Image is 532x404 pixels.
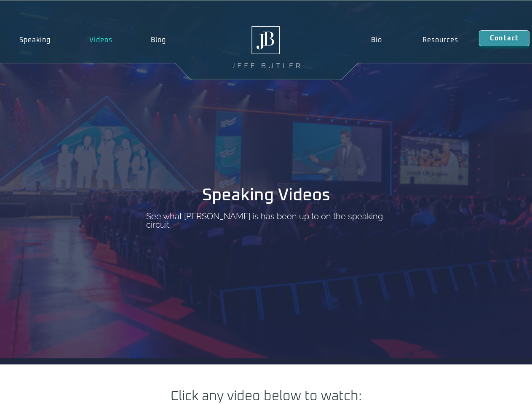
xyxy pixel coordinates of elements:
a: Contact [479,30,529,46]
nav: Menu [350,30,479,50]
span: Contact [490,35,519,42]
a: Resources [402,30,479,50]
a: Videos [70,30,132,50]
a: Blog [131,30,185,50]
a: Bio [350,30,402,50]
p: See what [PERSON_NAME] is has been up to on the speaking circuit. [146,212,386,229]
h1: Speaking Videos [202,187,330,204]
h2: Click any video below to watch: [59,390,473,403]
